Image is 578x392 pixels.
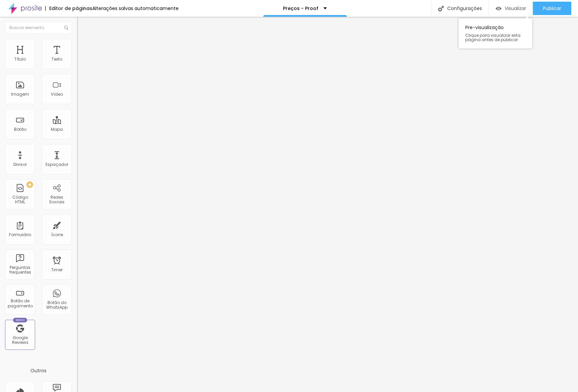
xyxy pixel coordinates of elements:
[533,2,571,15] button: Publicar
[543,6,561,11] span: Publicar
[52,57,62,62] div: Texto
[13,162,27,167] div: Divisor
[43,195,70,205] div: Redes Sociais
[92,6,179,11] div: Alterações salvas automaticamente
[51,232,63,237] div: Ícone
[5,22,72,34] input: Buscar elemento
[283,6,318,11] p: Preços - Proof
[7,265,33,275] div: Perguntas frequentes
[465,33,525,42] span: Clique para visualizar esta página antes de publicar.
[438,6,444,11] img: Icone
[7,335,33,345] div: Google Reviews
[45,162,68,167] div: Espaçador
[13,318,27,322] div: Novo
[43,300,70,310] div: Botão do WhatsApp
[505,6,526,11] span: Visualizar
[489,2,533,15] button: Visualizar
[496,6,501,11] img: view-1.svg
[51,268,63,272] div: Timer
[7,195,33,205] div: Código HTML
[51,92,63,97] div: Vídeo
[14,127,26,132] div: Botão
[11,92,29,97] div: Imagem
[14,57,26,62] div: Título
[7,299,33,308] div: Botão de pagamento
[45,6,92,11] div: Editor de páginas
[51,127,63,132] div: Mapa
[64,26,68,30] img: Icone
[9,232,31,237] div: Formulário
[459,18,532,48] div: Pre-visualização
